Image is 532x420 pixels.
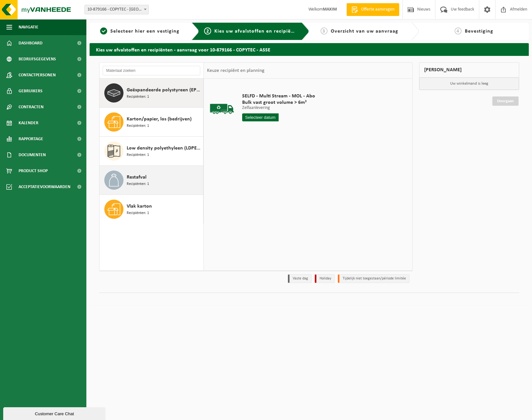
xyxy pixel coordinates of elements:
[323,7,337,12] strong: MAXIM
[85,5,148,14] span: 10-879166 - COPYTEC - ASSE
[338,274,409,283] li: Tijdelijk niet toegestaan/période limitée
[419,62,519,78] div: [PERSON_NAME]
[242,93,315,99] span: SELFD - Multi Stream - MOL - Abo
[331,29,398,34] span: Overzicht van uw aanvraag
[465,29,493,34] span: Bevestiging
[127,210,149,216] span: Recipiënten: 1
[3,406,107,420] iframe: chat widget
[90,43,529,56] h2: Kies uw afvalstoffen en recipiënten - aanvraag voor 10-879166 - COPYTEC - ASSE
[242,106,315,110] p: Zelfaanlevering
[103,66,200,75] input: Materiaal zoeken
[214,29,302,34] span: Kies uw afvalstoffen en recipiënten
[19,115,38,131] span: Kalender
[19,179,70,195] span: Acceptatievoorwaarden
[242,113,279,121] input: Selecteer datum
[99,79,203,108] button: Geëxpandeerde polystyreen (EPS) verpakking (< 1 m² per stuk), recycleerbaar Recipiënten: 1
[127,144,202,152] span: Low density polyethyleen (LDPE) folie, los, naturel
[99,166,203,195] button: Restafval Recipiënten: 1
[242,99,315,106] span: Bulk vast groot volume > 6m³
[127,152,149,158] span: Recipiënten: 1
[19,67,56,83] span: Contactpersonen
[127,181,149,187] span: Recipiënten: 1
[127,115,192,123] span: Karton/papier, los (bedrijven)
[19,83,43,99] span: Gebruikers
[19,51,56,67] span: Bedrijfsgegevens
[99,195,203,224] button: Vlak karton Recipiënten: 1
[19,99,44,115] span: Contracten
[19,19,38,35] span: Navigatie
[19,163,48,179] span: Product Shop
[127,173,147,181] span: Restafval
[127,123,149,129] span: Recipiënten: 1
[315,274,335,283] li: Holiday
[204,63,268,79] div: Keuze recipiënt en planning
[99,137,203,166] button: Low density polyethyleen (LDPE) folie, los, naturel Recipiënten: 1
[19,147,46,163] span: Documenten
[419,78,519,90] p: Uw winkelmand is leeg
[93,27,187,35] a: 1Selecteer hier een vestiging
[127,202,152,210] span: Vlak karton
[204,27,211,34] span: 2
[321,27,328,34] span: 3
[84,5,149,14] span: 10-879166 - COPYTEC - ASSE
[19,131,43,147] span: Rapportage
[19,35,43,51] span: Dashboard
[127,94,149,100] span: Recipiënten: 1
[99,108,203,137] button: Karton/papier, los (bedrijven) Recipiënten: 1
[127,86,202,94] span: Geëxpandeerde polystyreen (EPS) verpakking (< 1 m² per stuk), recycleerbaar
[346,3,399,16] a: Offerte aanvragen
[100,27,107,34] span: 1
[288,274,312,283] li: Vaste dag
[110,29,179,34] span: Selecteer hier een vestiging
[492,96,519,106] a: Doorgaan
[360,6,396,13] span: Offerte aanvragen
[455,27,462,34] span: 4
